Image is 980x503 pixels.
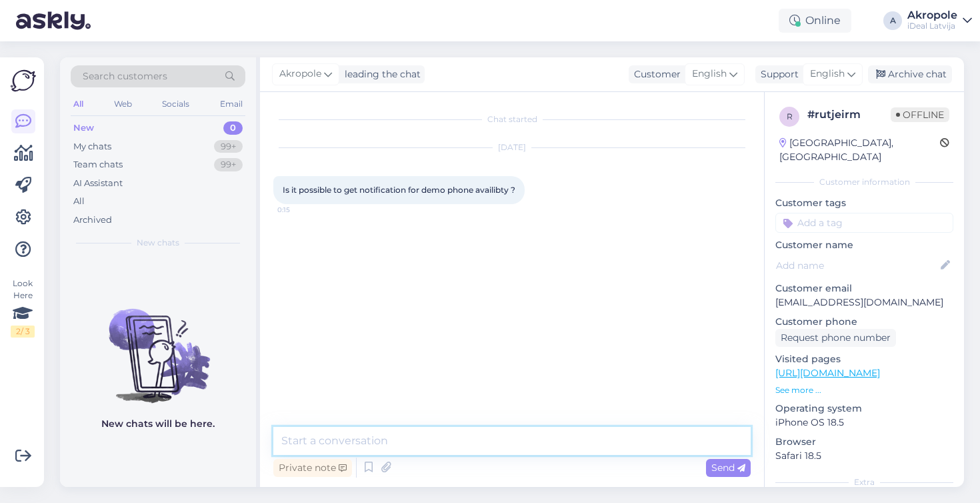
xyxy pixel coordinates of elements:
div: Look Here [11,278,35,338]
span: Akropole [279,67,321,81]
div: Private note [273,459,352,477]
div: [DATE] [273,141,751,153]
p: iPhone OS 18.5 [775,416,953,430]
p: Safari 18.5 [775,449,953,463]
div: Customer [629,67,681,81]
span: New chats [137,237,179,249]
a: [URL][DOMAIN_NAME] [775,367,880,379]
div: Support [755,67,799,81]
span: Offline [891,107,949,122]
div: A [883,11,902,30]
div: Customer information [775,176,953,188]
div: New [73,121,94,135]
span: English [692,67,727,81]
p: [EMAIL_ADDRESS][DOMAIN_NAME] [775,296,953,310]
div: Team chats [73,158,123,171]
input: Add a tag [775,213,953,233]
div: All [71,95,86,113]
span: 0:15 [277,205,327,215]
a: AkropoleiDeal Latvija [907,10,972,31]
div: AI Assistant [73,177,123,190]
p: Customer email [775,282,953,296]
p: Visited pages [775,352,953,366]
div: Socials [159,95,192,113]
div: [GEOGRAPHIC_DATA], [GEOGRAPHIC_DATA] [779,136,940,164]
p: New chats will be here. [101,417,215,431]
input: Add name [776,258,938,273]
div: Online [779,9,851,33]
span: r [787,111,793,121]
div: iDeal Latvija [907,21,957,31]
div: leading the chat [339,67,421,81]
p: Customer phone [775,315,953,329]
p: Browser [775,435,953,449]
div: Email [217,95,245,113]
div: Extra [775,476,953,488]
div: 0 [223,121,243,135]
span: English [810,67,845,81]
p: Customer tags [775,196,953,210]
div: Web [111,95,135,113]
div: My chats [73,140,111,153]
p: Customer name [775,238,953,252]
span: Search customers [83,69,167,83]
span: Send [711,462,745,474]
p: See more ... [775,384,953,396]
div: Akropole [907,10,957,21]
div: All [73,195,85,208]
div: 99+ [214,158,243,171]
div: Archive chat [868,65,952,83]
img: No chats [60,285,256,405]
div: Chat started [273,113,751,125]
div: Request phone number [775,329,896,347]
div: 99+ [214,140,243,153]
div: 2 / 3 [11,326,35,338]
span: Is it possible to get notification for demo phone availibty ? [283,185,515,195]
p: Operating system [775,402,953,416]
div: # rutjeirm [807,107,891,123]
img: Askly Logo [11,68,36,93]
div: Archived [73,213,112,227]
